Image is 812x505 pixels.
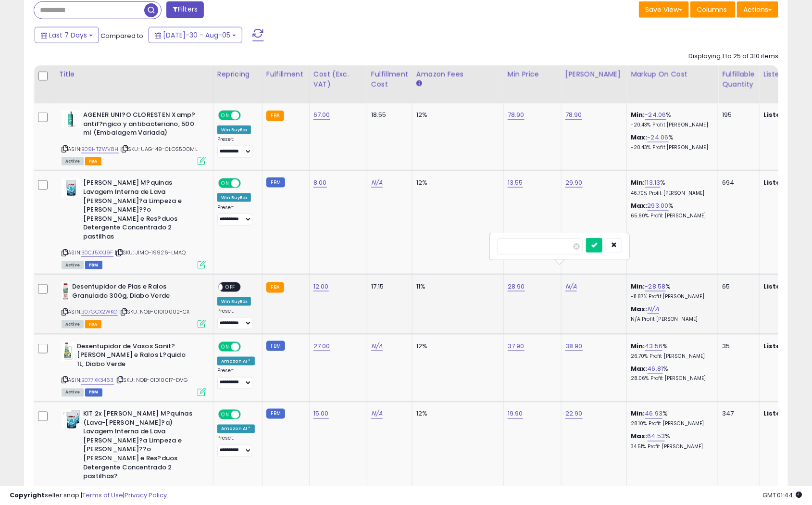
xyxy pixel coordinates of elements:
a: 64.53 [648,432,665,442]
img: 41YErjkMDuL._SL40_.jpg [62,410,81,429]
span: OFF [223,283,238,291]
button: Columns [690,1,736,18]
p: 28.06% Profit [PERSON_NAME] [631,376,711,382]
a: 67.00 [313,110,330,120]
span: | SKU: UAG-49-CLOS500ML [120,145,198,153]
span: OFF [239,342,255,351]
span: | SKU: NOB-01010017-DVG [115,377,187,384]
span: Columns [697,5,727,14]
div: Preset: [217,204,255,226]
div: Cost (Exc. VAT) [313,69,363,89]
a: N/A [371,409,383,419]
div: 12% [416,111,496,119]
img: 31EUQWzubbL._SL40_.jpg [62,111,81,128]
p: N/A Profit [PERSON_NAME] [631,316,711,323]
th: The percentage added to the cost of goods (COGS) that forms the calculator for Min & Max prices. [627,65,718,103]
a: 38.90 [565,341,583,351]
b: AGENER UNI?O CLORESTEN Xamp? antif?ngico y antibacteriano, 500 ml (Embalagem Variada) [83,111,200,140]
a: 46.81 [648,364,663,374]
a: 78.90 [565,110,582,120]
a: 28.90 [508,282,525,291]
b: Max: [631,364,648,373]
a: -24.06 [645,110,666,120]
b: Min: [631,282,645,291]
div: Preset: [217,308,255,329]
b: Listed Price: [763,282,807,291]
span: All listings currently available for purchase on Amazon [62,157,84,165]
div: ASIN: [62,342,206,395]
b: Min: [631,178,645,187]
div: Amazon AI * [217,425,255,433]
a: -28.58 [645,282,666,291]
div: Fulfillment Cost [371,69,408,89]
span: | SKU: JIMO-19926-LMAQ [115,249,186,256]
b: [PERSON_NAME] M?quinas Lavagem Interna de Lava [PERSON_NAME]?a Limpeza e [PERSON_NAME]??o [PERSON... [83,178,200,243]
small: FBA [266,282,284,293]
div: % [631,111,711,128]
div: 347 [722,410,752,418]
p: 65.60% Profit [PERSON_NAME] [631,213,711,219]
a: B07GCX2WKG [81,308,118,316]
p: 28.10% Profit [PERSON_NAME] [631,421,711,428]
div: % [631,365,711,382]
a: 22.90 [565,409,583,419]
div: ASIN: [62,178,206,268]
b: Max: [631,432,648,441]
a: 78.90 [508,110,525,120]
div: 12% [416,178,496,187]
img: 41KU3hmuoSL._SL40_.jpg [62,178,81,198]
a: 37.90 [508,341,525,351]
p: 46.70% Profit [PERSON_NAME] [631,190,711,197]
img: 41fR7RkjO4L._SL40_.jpg [62,342,75,361]
a: N/A [565,282,577,291]
div: Min Price [508,69,557,79]
div: seller snap | | [10,491,167,500]
button: Save View [639,1,689,18]
span: ON [219,179,231,188]
strong: Copyright [10,491,45,500]
a: 19.90 [508,409,523,419]
a: 46.93 [645,409,663,419]
span: Compared to: [100,31,145,40]
span: All listings currently available for purchase on Amazon [62,261,84,269]
div: % [631,410,711,428]
span: ON [219,342,231,351]
small: FBM [266,177,285,188]
div: Title [59,69,209,79]
small: FBA [266,111,284,121]
a: B09HTZWV8H [81,145,119,153]
p: 26.70% Profit [PERSON_NAME] [631,353,711,360]
span: FBM [85,261,102,269]
div: 65 [722,282,752,291]
div: [PERSON_NAME] [565,69,623,79]
div: Win BuyBox [217,193,251,202]
div: 195 [722,111,752,119]
b: Listed Price: [763,341,807,351]
div: Win BuyBox [217,297,251,306]
p: -20.43% Profit [PERSON_NAME] [631,122,711,128]
b: KIT 2x [PERSON_NAME] M?quinas (Lava-[PERSON_NAME]?a) Lavagem Interna de Lava [PERSON_NAME]?a Limp... [83,410,200,484]
div: Win BuyBox [217,126,251,134]
a: N/A [371,178,383,188]
b: Max: [631,304,648,314]
p: -20.43% Profit [PERSON_NAME] [631,144,711,151]
div: % [631,342,711,360]
button: Filters [166,1,204,18]
a: B077XK3463 [81,377,114,385]
div: % [631,133,711,151]
p: 34.51% Profit [PERSON_NAME] [631,444,711,451]
a: 27.00 [313,341,330,351]
a: 113.13 [645,178,661,188]
div: Fulfillable Quantity [722,69,755,89]
span: FBA [85,320,101,328]
div: Displaying 1 to 25 of 310 items [688,52,778,61]
b: Min: [631,110,645,119]
span: ON [219,411,231,419]
a: 15.00 [313,409,329,419]
span: OFF [239,179,255,188]
span: [DATE]-30 - Aug-05 [163,30,230,40]
small: FBM [266,341,285,351]
small: Amazon Fees. [416,79,422,88]
a: 43.56 [645,341,663,351]
div: 694 [722,178,752,187]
